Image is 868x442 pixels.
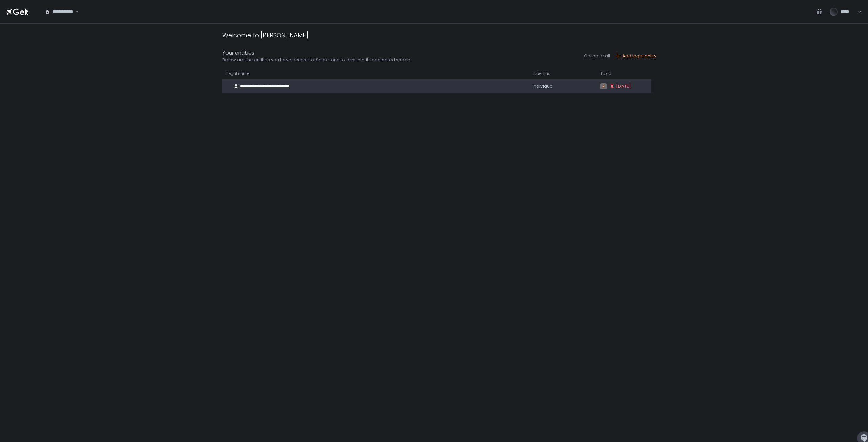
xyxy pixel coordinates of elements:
span: 2 [600,83,607,89]
button: Collapse all [584,53,610,59]
div: Below are the entities you have access to. Select one to dive into its dedicated space. [222,57,411,63]
div: Welcome to [PERSON_NAME] [222,30,308,40]
span: Legal name [226,71,249,76]
span: [DATE] [616,83,631,89]
div: Individual [533,83,592,89]
span: Taxed as [533,71,550,76]
span: To do [600,71,611,76]
input: Search for option [74,8,75,15]
button: Add legal entity [615,53,656,59]
div: Search for option [41,5,79,19]
div: Your entities [222,49,411,57]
